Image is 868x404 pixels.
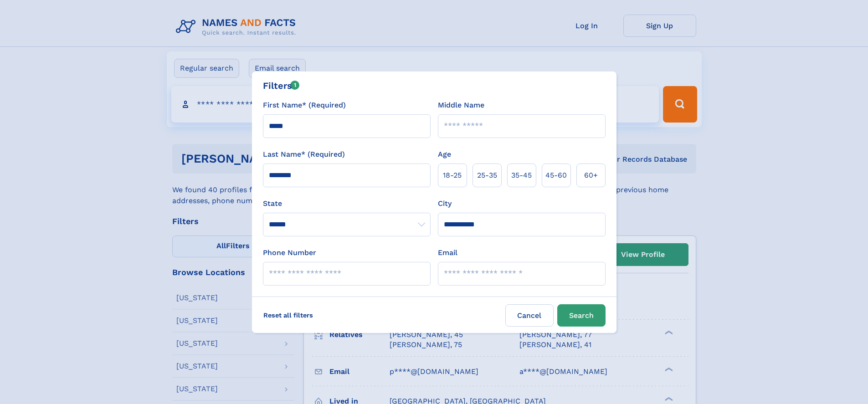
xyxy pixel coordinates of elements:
span: 45‑60 [545,170,567,181]
span: 25‑35 [477,170,497,181]
label: Middle Name [438,100,484,111]
label: Email [438,247,457,258]
label: Age [438,149,451,160]
label: Reset all filters [257,304,319,326]
label: First Name* (Required) [263,100,346,111]
label: City [438,198,452,209]
button: Search [557,304,606,327]
span: 18‑25 [443,170,462,181]
span: 60+ [584,170,598,181]
div: Filters [263,79,300,92]
span: 35‑45 [511,170,532,181]
label: State [263,198,431,209]
label: Last Name* (Required) [263,149,345,160]
label: Cancel [505,304,554,327]
label: Phone Number [263,247,316,258]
